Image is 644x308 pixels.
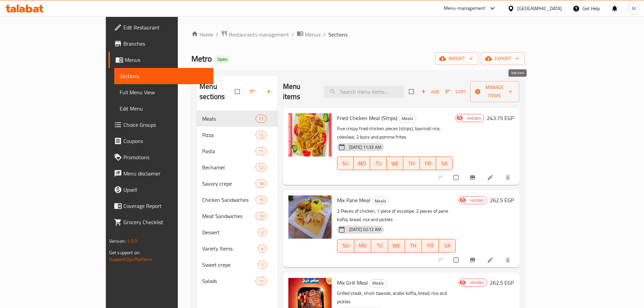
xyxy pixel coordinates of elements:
[109,19,213,35] a: Edit Restaurant
[370,157,387,170] button: TU
[197,208,278,224] div: Meat Sandwiches13
[109,52,213,68] a: Menus
[372,197,389,205] div: Meals
[109,248,140,257] span: Get support on:
[202,147,256,155] span: Pasta
[202,115,256,123] span: Meals
[340,159,351,168] span: SU
[357,241,368,251] span: MO
[221,30,289,39] a: Restaurants management
[442,241,453,251] span: SA
[256,163,266,171] div: items
[421,88,439,96] span: Add
[256,147,266,155] div: items
[202,212,256,220] span: Meat Sandwiches
[517,5,562,12] div: [GEOGRAPHIC_DATA]
[125,56,208,64] span: Menus
[391,241,402,251] span: WE
[258,262,266,268] span: 1
[256,197,266,203] span: 15
[197,159,278,175] div: Bechamel12
[123,137,208,145] span: Coupons
[369,279,386,287] span: Meals
[337,195,370,205] span: Mix Pane Meal
[256,181,266,187] span: 18
[120,104,208,113] span: Edit Menu
[256,180,266,188] div: items
[476,83,514,100] span: Manage items
[109,133,213,149] a: Coupons
[202,131,256,139] span: Pizza
[328,30,348,39] span: Sections
[444,87,468,97] button: Sort
[435,52,478,65] button: import
[439,239,456,253] button: SA
[202,228,258,236] span: Dessert
[202,261,258,269] span: Sweet crepe
[288,195,332,239] img: Mix Pane Meal
[481,52,525,65] button: export
[292,30,294,39] li: /
[256,131,266,139] div: items
[258,261,266,269] div: items
[369,279,387,287] div: Meals
[197,273,278,289] div: Salads11
[114,84,213,100] a: Full Menu View
[197,240,278,257] div: Variety Items4
[197,143,278,159] div: Pasta11
[465,253,481,267] button: Branch-specific-item
[202,244,258,253] span: Variety Items
[632,5,636,12] span: M
[123,121,208,129] span: Choice Groups
[109,35,213,52] a: Branches
[487,174,495,181] a: Edit menu item
[256,116,266,122] span: 11
[403,157,420,170] button: TH
[487,113,514,123] h6: 243.75 EGP
[297,30,320,39] a: Menus
[109,182,213,198] a: Upsell
[123,218,208,226] span: Grocery Checklist
[197,175,278,192] div: Savory crepe18
[197,108,278,292] nav: Menu sections
[500,170,517,185] button: delete
[258,229,266,236] span: 3
[337,278,368,288] span: Mix Grill Meal
[468,279,487,286] span: Hidden
[389,159,401,168] span: WE
[436,157,453,170] button: SA
[373,159,384,168] span: TU
[487,257,495,263] a: Edit menu item
[245,84,261,99] span: Sort sections
[423,159,434,168] span: FR
[109,149,213,165] a: Promotions
[256,164,266,171] span: 12
[229,30,289,39] span: Restaurants management
[399,115,416,123] div: Meals
[202,180,256,188] div: Savory crepe
[109,237,126,245] span: Version:
[109,198,213,214] a: Coverage Report
[202,196,256,204] span: Chicken Sandwiches
[405,85,419,98] span: Select section
[450,254,464,266] span: Select to update
[114,100,213,117] a: Edit Menu
[337,207,456,224] p: 2 Pieces of chicken, 1 piece of escalope, 2 pieces of pane kofta, bread, rice and pickles
[197,127,278,143] div: Pizza12
[500,253,517,267] button: delete
[470,81,519,102] button: Manage items
[387,157,403,170] button: WE
[356,159,367,168] span: MO
[337,113,397,123] span: Fried Chicken Meal (Strips)
[123,40,208,48] span: Branches
[123,23,208,31] span: Edit Restaurant
[202,163,256,171] span: Bechamel
[468,197,487,204] span: Hidden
